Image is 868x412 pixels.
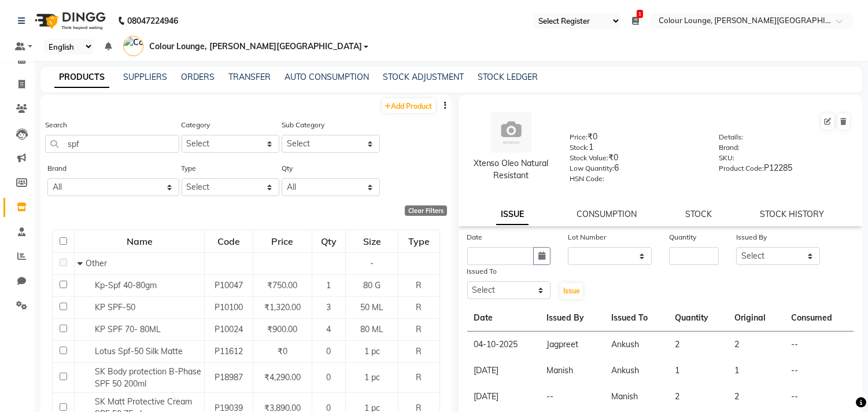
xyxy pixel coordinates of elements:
[784,332,854,358] td: --
[215,302,243,312] span: P10100
[416,346,422,356] span: R
[727,384,784,410] td: 2
[405,205,447,216] div: Clear Filters
[416,302,422,312] span: R
[75,231,204,252] div: Name
[29,5,109,37] img: logo
[727,358,784,384] td: 1
[86,258,107,268] span: Other
[416,280,422,290] span: R
[570,174,604,184] label: HSN Code:
[467,384,540,410] td: [DATE]
[360,302,383,312] span: 50 ML
[560,283,583,299] button: Issue
[267,280,297,290] span: ₹750.00
[95,324,161,334] span: KP SPF 70- 80ML
[668,332,727,358] td: 2
[364,346,380,356] span: 1 pc
[570,131,701,147] div: ₹0
[570,163,614,174] label: Low Quantity:
[563,286,580,295] span: Issue
[264,372,301,382] span: ₹4,290.00
[467,358,540,384] td: [DATE]
[282,163,293,174] label: Qty
[278,346,287,356] span: ₹0
[719,153,734,163] label: SKU:
[570,141,701,157] div: 1
[467,332,540,358] td: 04-10-2025
[604,332,668,358] td: Ankush
[669,232,696,242] label: Quantity
[182,163,197,174] label: Type
[364,372,380,382] span: 1 pc
[285,72,369,82] a: AUTO CONSUMPTION
[570,132,588,142] label: Price:
[326,346,331,356] span: 0
[326,280,331,290] span: 1
[668,358,727,384] td: 1
[54,67,109,88] a: PRODUCTS
[149,41,362,53] span: Colour Lounge, [PERSON_NAME][GEOGRAPHIC_DATA]
[632,16,639,26] a: 1
[467,305,540,332] th: Date
[399,231,438,252] div: Type
[719,162,851,178] div: P12285
[181,72,215,82] a: ORDERS
[467,232,483,242] label: Date
[326,324,331,334] span: 4
[47,163,67,174] label: Brand
[540,332,604,358] td: Jagpreet
[123,72,167,82] a: SUPPLIERS
[760,209,824,219] a: STOCK HISTORY
[416,324,422,334] span: R
[570,153,608,163] label: Stock Value:
[215,346,243,356] span: P11612
[45,120,67,130] label: Search
[205,231,252,252] div: Code
[577,209,637,219] a: CONSUMPTION
[540,305,604,332] th: Issued By
[326,372,331,382] span: 0
[282,120,324,130] label: Sub Category
[784,305,854,332] th: Consumed
[363,280,381,290] span: 80 G
[570,162,701,178] div: 6
[127,5,178,37] b: 08047224946
[719,142,740,153] label: Brand:
[467,266,497,277] label: Issued To
[604,358,668,384] td: Ankush
[264,302,301,312] span: ₹1,320.00
[95,366,201,389] span: SK Body protection B-Phase SPF 50 200ml
[719,132,743,142] label: Details:
[604,384,668,410] td: Manish
[254,231,311,252] div: Price
[123,36,143,56] img: Colour Lounge, Lawrence Road
[540,358,604,384] td: Manish
[470,157,552,182] div: Xtenso Oleo Natural Resistant
[95,346,183,356] span: Lotus Spf-50 Silk Matte
[215,372,243,382] span: P18987
[478,72,538,82] a: STOCK LEDGER
[383,72,464,82] a: STOCK ADJUSTMENT
[784,358,854,384] td: --
[360,324,383,334] span: 80 ML
[326,302,331,312] span: 3
[416,372,422,382] span: R
[491,112,531,153] img: avatar
[568,232,606,242] label: Lot Number
[727,332,784,358] td: 2
[668,305,727,332] th: Quantity
[215,280,243,290] span: P10047
[604,305,668,332] th: Issued To
[313,231,345,252] div: Qty
[668,384,727,410] td: 2
[382,98,435,113] a: Add Product
[95,302,135,312] span: KP SPF-50
[637,10,643,18] span: 1
[215,324,243,334] span: P10024
[228,72,271,82] a: TRANSFER
[45,135,179,153] input: Search by product name or code
[570,142,589,153] label: Stock:
[540,384,604,410] td: --
[182,120,210,130] label: Category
